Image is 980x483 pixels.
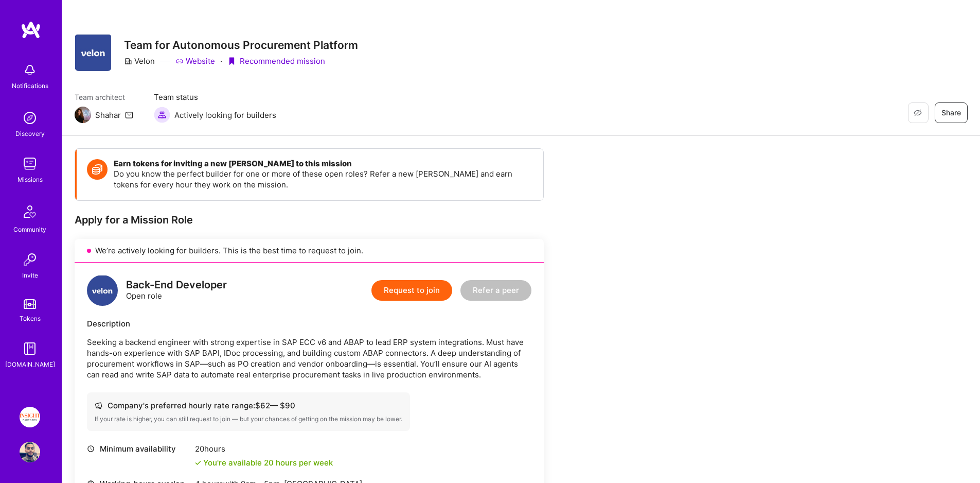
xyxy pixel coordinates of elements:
[174,110,276,120] span: Actively looking for builders
[124,39,358,51] h3: Team for Autonomous Procurement Platform
[114,159,533,168] h4: Earn tokens for inviting a new [PERSON_NAME] to this mission
[13,224,46,235] div: Community
[20,60,40,80] img: bell
[124,57,132,65] i: icon CompanyGray
[95,110,121,120] div: Shahar
[227,56,325,66] div: Recommended mission
[5,359,55,370] div: [DOMAIN_NAME]
[87,445,95,453] i: icon Clock
[154,92,276,102] span: Team status
[17,442,43,462] a: User Avatar
[17,174,43,185] div: Missions
[20,249,40,270] img: Invite
[17,199,42,224] img: Community
[227,57,236,65] i: icon PurpleRibbon
[87,337,531,380] p: Seeking a backend engineer with strong expertise in SAP ECC v6 and ABAP to lead ERP system integr...
[126,280,227,301] div: Open role
[20,108,40,128] img: discovery
[22,270,38,281] div: Invite
[75,213,544,227] div: Apply for a Mission Role
[20,407,40,427] img: Insight Partners: Data & AI - Sourcing
[195,443,333,454] div: 20 hours
[75,92,133,102] span: Team architect
[87,443,190,454] div: Minimum availability
[220,56,222,66] div: ·
[175,56,215,66] a: Website
[195,457,333,468] div: You're available 20 hours per week
[75,34,111,71] img: Company Logo
[87,318,531,329] div: Description
[371,280,452,301] button: Request to join
[15,128,45,139] div: Discovery
[125,111,133,119] i: icon Mail
[195,460,201,466] i: icon Check
[941,108,961,118] span: Share
[20,153,40,174] img: teamwork
[20,338,40,359] img: guide book
[24,299,36,309] img: tokens
[114,168,533,190] p: Do you know the perfect builder for one or more of these open roles? Refer a new [PERSON_NAME] an...
[75,239,544,263] div: We’re actively looking for builders. This is the best time to request to join.
[95,402,102,409] i: icon Cash
[21,21,41,39] img: logo
[87,275,118,306] img: logo
[12,80,48,91] div: Notifications
[935,102,968,123] button: Share
[95,415,402,423] div: If your rate is higher, you can still request to join — but your chances of getting on the missio...
[126,280,227,290] div: Back-End Developer
[154,107,170,123] img: Actively looking for builders
[914,109,922,117] i: icon EyeClosed
[460,280,531,301] button: Refer a peer
[20,313,41,324] div: Tokens
[124,56,155,66] div: Velon
[75,107,91,123] img: Team Architect
[17,407,43,427] a: Insight Partners: Data & AI - Sourcing
[95,400,402,411] div: Company's preferred hourly rate range: $ 62 — $ 90
[87,159,108,180] img: Token icon
[20,442,40,462] img: User Avatar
